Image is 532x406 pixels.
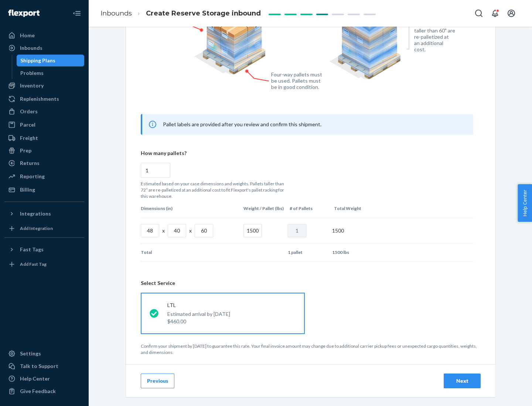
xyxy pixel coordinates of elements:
button: Open notifications [488,6,502,21]
td: 1500 lbs [329,244,374,261]
button: Next [444,374,481,388]
th: Dimensions (in) [141,199,241,217]
div: Add Integration [20,225,53,231]
div: Give Feedback [20,388,56,395]
div: Fast Tags [20,246,44,253]
div: Home [20,32,35,39]
div: Inbounds [20,44,42,52]
a: Reporting [4,171,84,182]
a: Talk to Support [4,360,84,372]
span: 1500 [332,227,344,234]
td: 1 pallet [285,244,329,261]
a: Replenishments [4,93,84,105]
a: Returns [4,157,84,169]
div: Inventory [20,82,44,89]
button: Open Search Box [471,6,486,21]
div: Problems [20,69,44,77]
div: Freight [20,134,38,142]
img: Flexport logo [8,10,40,17]
p: $460.00 [167,318,230,325]
button: Open account menu [504,6,519,21]
a: Freight [4,132,84,144]
a: Help Center [4,373,84,385]
p: Estimated based on your case dimensions and weights. Pallets taller than 72” are re-palletized at... [141,180,289,199]
button: Help Center [518,184,532,222]
th: Weight / Pallet (lbs) [241,199,287,217]
p: x [162,227,165,234]
div: Replenishments [20,95,59,103]
div: Integrations [20,210,51,217]
div: Parcel [20,121,35,128]
td: Total [141,244,241,261]
span: Create Reserve Storage inbound [146,9,261,17]
div: Add Fast Tag [20,261,47,267]
span: Pallet labels are provided after you review and confirm this shipment. [163,121,321,127]
a: Home [4,30,84,41]
div: Talk to Support [20,362,58,370]
div: Reporting [20,173,45,180]
a: Shipping Plans [17,55,85,66]
div: Shipping Plans [20,57,55,64]
button: Fast Tags [4,244,84,255]
button: Give Feedback [4,385,84,397]
a: Settings [4,348,84,359]
a: Inbounds [100,9,132,17]
div: Returns [20,159,40,167]
p: LTL [167,302,230,309]
div: Prep [20,147,31,154]
a: Billing [4,184,84,196]
p: How many pallets? [141,149,473,157]
th: Total Weight [331,199,375,217]
div: Settings [20,350,41,357]
a: Parcel [4,119,84,131]
button: Integrations [4,208,84,220]
div: Billing [20,186,35,193]
button: Previous [141,374,174,388]
button: Close Navigation [69,6,84,21]
a: Inbounds [4,42,84,54]
p: Estimated arrival by [DATE] [167,310,230,318]
header: Select Service [141,279,481,287]
figcaption: Four-way pallets must be used. Pallets must be in good condition. [271,71,323,90]
a: Problems [17,67,85,79]
ol: breadcrumbs [95,3,267,24]
a: Orders [4,106,84,117]
a: Prep [4,145,84,156]
div: Orders [20,108,38,115]
a: Add Integration [4,223,84,234]
p: x [189,227,192,234]
a: Inventory [4,80,84,92]
div: Help Center [20,375,50,382]
div: Next [450,377,474,385]
a: Add Fast Tag [4,258,84,270]
th: # of Pallets [287,199,331,217]
p: Confirm your shipment by [DATE] to guarantee this rate. Your final invoice amount may change due ... [141,343,481,355]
